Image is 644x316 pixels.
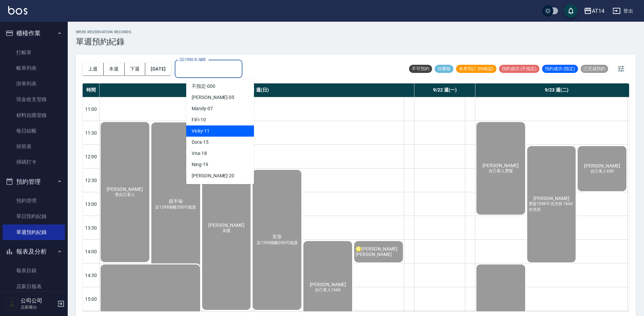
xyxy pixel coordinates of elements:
div: 13:30 [83,216,100,239]
span: Ning [192,161,201,168]
div: -10 [186,114,254,125]
a: 帳單列表 [3,60,65,76]
span: 燙自己客人 [113,192,136,198]
span: [PERSON_NAME] [583,163,622,169]
div: 12:30 [83,168,100,192]
div: 11:30 [83,121,100,144]
div: 時間 [83,83,100,97]
span: 自己客人650 [589,169,615,174]
button: save [564,4,578,18]
a: 單日預約紀錄 [3,209,65,224]
button: AT14 [581,4,607,18]
button: 下週 [125,63,146,75]
img: Person [5,297,19,311]
div: -11 [186,125,254,137]
span: FiFi [192,116,199,123]
button: 登出 [610,5,636,17]
span: 自己客人燙髮 [487,168,514,174]
a: 排班表 [3,139,65,154]
span: Dora [192,139,202,146]
button: 報表及分析 [3,243,65,260]
div: -000 [186,81,254,92]
a: 報表目錄 [3,263,65,278]
span: 趙丰瑜 [167,198,184,204]
div: 14:30 [83,263,100,287]
span: 待審核 [435,66,453,72]
span: [PERSON_NAME] [105,186,144,192]
h3: 單週預約紀錄 [76,37,131,46]
a: 店家日報表 [3,279,65,294]
span: Mandy [192,105,206,112]
p: 店家櫃台 [21,304,55,310]
span: 預約成功 (不指定) [499,66,539,72]
span: Vna [192,150,200,157]
div: 14:00 [83,239,100,263]
span: [PERSON_NAME] [308,282,347,287]
span: [PERSON_NAME] [207,222,246,228]
div: 9/21 週(日) [100,83,414,97]
span: Vicky [192,127,203,135]
span: 未來預訂 (待確認) [456,66,496,72]
span: 芙蓉 [271,234,283,240]
div: -18 [186,148,254,159]
a: 現金收支登錄 [3,92,65,107]
div: -19 [186,159,254,170]
span: [PERSON_NAME] [532,196,571,201]
a: 打帳單 [3,45,65,60]
a: 材料自購登錄 [3,107,65,123]
a: 掃碼打卡 [3,154,65,170]
div: 13:00 [83,192,100,216]
div: 9/22 週(一) [414,83,475,97]
span: 不可預約 [409,66,432,72]
span: 預約成功 (指定) [542,66,578,72]
div: -05 [186,92,254,103]
div: 12:00 [83,144,100,168]
img: Logo [8,6,27,15]
button: [DATE] [145,63,171,75]
span: 染1299隔離350可能護 [154,204,197,210]
span: [PERSON_NAME] [192,94,228,101]
span: 燙髮1099不含洗剪 1660含洗剪 [527,201,576,213]
span: 自己客人1660 [314,287,342,293]
div: -20 [186,170,254,181]
span: 染1299隔離350可能護 [255,240,299,246]
div: -15 [186,137,254,148]
a: 單週預約紀錄 [3,224,65,240]
label: 設計師姓名/編號 [179,57,206,62]
h2: WEEK RESERVATION RECORDS [76,30,131,34]
div: AT14 [592,7,604,15]
button: 上週 [83,63,104,75]
div: -07 [186,103,254,114]
button: 預約管理 [3,173,65,191]
a: 每日結帳 [3,123,65,139]
a: 掛單列表 [3,76,65,92]
div: 15:00 [83,287,100,311]
button: 櫃檯作業 [3,24,65,42]
span: 不指定 [192,83,206,90]
a: 預約管理 [3,193,65,209]
button: 本週 [104,63,125,75]
h5: 公司公司 [21,297,55,304]
div: 9/23 週(二) [475,83,638,97]
span: ♌[PERSON_NAME][PERSON_NAME] [354,246,403,257]
span: [PERSON_NAME] [481,163,520,168]
span: 染髮 [221,228,232,234]
span: [PERSON_NAME] [192,172,228,179]
span: 已完成預約 [581,66,608,72]
div: 11:00 [83,97,100,121]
